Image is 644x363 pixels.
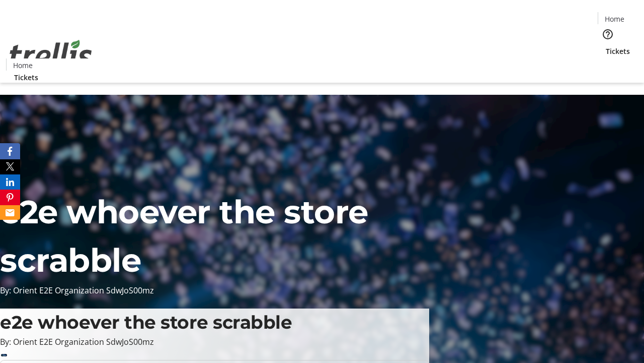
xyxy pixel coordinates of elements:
[598,56,618,77] button: Cart
[598,46,638,56] a: Tickets
[606,46,630,56] span: Tickets
[605,14,624,24] span: Home
[598,24,618,44] button: Help
[6,29,96,79] img: Orient E2E Organization SdwJoS00mz's Logo
[14,72,38,83] span: Tickets
[598,14,630,24] a: Home
[6,72,46,83] a: Tickets
[13,60,33,71] span: Home
[7,60,39,71] a: Home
